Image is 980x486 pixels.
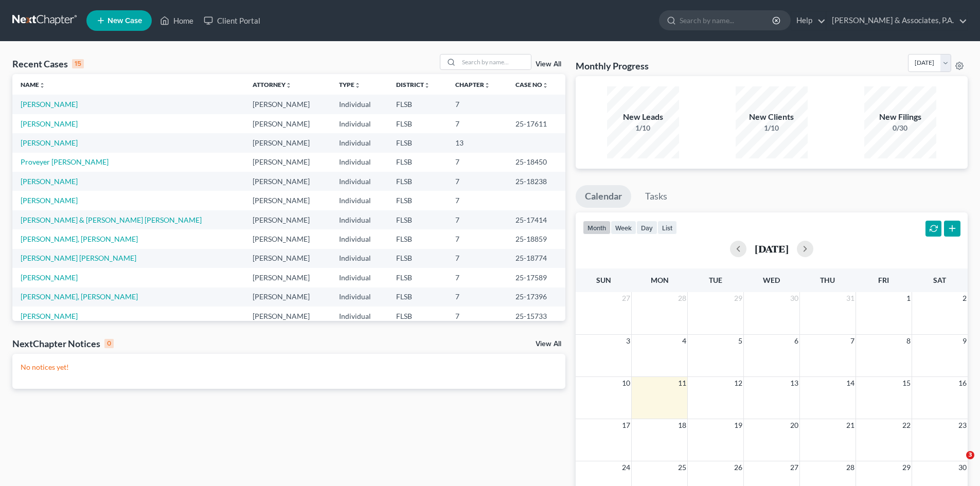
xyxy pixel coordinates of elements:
[736,111,808,123] div: New Clients
[507,153,565,172] td: 25-18450
[733,419,743,431] span: 19
[331,95,387,114] td: Individual
[331,114,387,133] td: Individual
[583,221,611,235] button: month
[507,307,565,326] td: 25-15733
[789,419,799,431] span: 20
[657,221,677,235] button: list
[388,268,447,287] td: FLSB
[244,268,331,287] td: [PERSON_NAME]
[709,276,722,284] span: Tue
[388,307,447,326] td: FLSB
[244,307,331,326] td: [PERSON_NAME]
[901,419,912,431] span: 22
[331,133,387,152] td: Individual
[12,337,114,350] div: NextChapter Notices
[845,292,856,304] span: 31
[21,254,136,262] a: [PERSON_NAME] [PERSON_NAME]
[155,11,199,30] a: Home
[21,100,78,109] a: [PERSON_NAME]
[901,461,912,474] span: 29
[845,377,856,389] span: 14
[542,82,548,88] i: unfold_more
[507,210,565,229] td: 25-17414
[736,123,808,133] div: 1/10
[507,287,565,307] td: 25-17396
[21,312,78,320] a: [PERSON_NAME]
[447,95,507,114] td: 7
[677,461,687,474] span: 25
[447,287,507,307] td: 7
[621,419,631,431] span: 17
[244,191,331,210] td: [PERSON_NAME]
[625,335,631,347] span: 3
[244,114,331,133] td: [PERSON_NAME]
[244,287,331,307] td: [PERSON_NAME]
[331,249,387,268] td: Individual
[455,81,490,88] a: Chapterunfold_more
[933,276,946,284] span: Sat
[961,292,968,304] span: 2
[820,276,835,284] span: Thu
[244,210,331,229] td: [PERSON_NAME]
[12,58,84,70] div: Recent Cases
[21,196,78,205] a: [PERSON_NAME]
[253,81,292,88] a: Attorneyunfold_more
[459,55,531,69] input: Search by name...
[576,60,649,72] h3: Monthly Progress
[388,133,447,152] td: FLSB
[21,157,109,166] a: Proveyer [PERSON_NAME]
[507,114,565,133] td: 25-17611
[447,133,507,152] td: 13
[388,153,447,172] td: FLSB
[244,229,331,248] td: [PERSON_NAME]
[21,273,78,282] a: [PERSON_NAME]
[737,335,743,347] span: 5
[677,292,687,304] span: 28
[536,61,561,68] a: View All
[21,81,45,88] a: Nameunfold_more
[905,335,912,347] span: 8
[72,59,84,68] div: 15
[447,191,507,210] td: 7
[447,268,507,287] td: 7
[681,335,687,347] span: 4
[244,95,331,114] td: [PERSON_NAME]
[388,95,447,114] td: FLSB
[849,335,856,347] span: 7
[957,419,968,431] span: 23
[447,172,507,191] td: 7
[791,11,826,30] a: Help
[447,229,507,248] td: 7
[388,191,447,210] td: FLSB
[621,292,631,304] span: 27
[945,451,970,476] iframe: Intercom live chat
[447,249,507,268] td: 7
[21,362,557,372] p: No notices yet!
[447,307,507,326] td: 7
[21,138,78,147] a: [PERSON_NAME]
[331,268,387,287] td: Individual
[878,276,889,284] span: Fri
[733,377,743,389] span: 12
[576,185,631,208] a: Calendar
[331,307,387,326] td: Individual
[331,287,387,307] td: Individual
[331,153,387,172] td: Individual
[21,119,78,128] a: [PERSON_NAME]
[789,461,799,474] span: 27
[507,268,565,287] td: 25-17589
[651,276,669,284] span: Mon
[507,249,565,268] td: 25-18774
[607,111,679,123] div: New Leads
[636,185,676,208] a: Tasks
[388,229,447,248] td: FLSB
[864,111,936,123] div: New Filings
[845,419,856,431] span: 21
[244,172,331,191] td: [PERSON_NAME]
[21,235,138,243] a: [PERSON_NAME], [PERSON_NAME]
[827,11,967,30] a: [PERSON_NAME] & Associates, P.A.
[621,461,631,474] span: 24
[331,191,387,210] td: Individual
[286,82,292,88] i: unfold_more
